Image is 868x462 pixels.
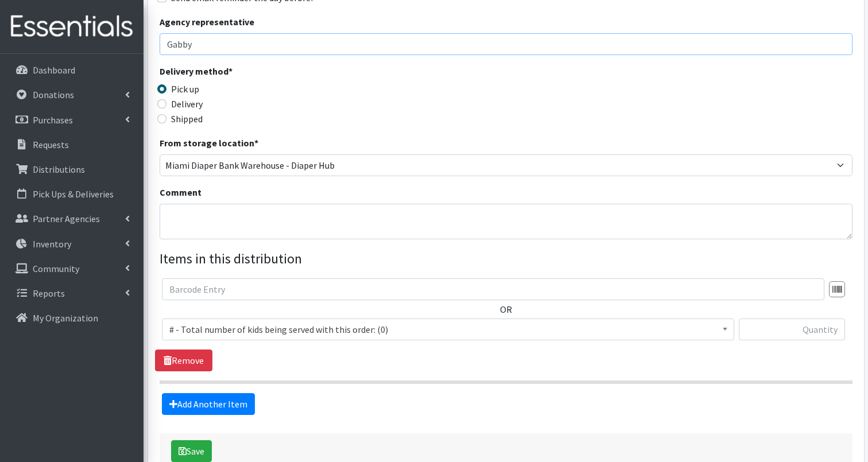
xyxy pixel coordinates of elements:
p: Partner Agencies [33,213,100,224]
a: Partner Agencies [5,207,139,230]
img: HumanEssentials [5,7,139,46]
p: Reports [33,288,65,299]
p: Requests [33,139,69,150]
p: Purchases [33,114,73,126]
span: # - Total number of kids being served with this order: (0) [169,321,727,337]
a: Inventory [5,232,139,255]
abbr: required [254,137,258,149]
input: Quantity [739,319,845,340]
p: Distributions [33,164,85,175]
p: Dashboard [33,64,75,76]
label: From storage location [160,136,258,150]
a: Community [5,257,139,280]
label: Comment [160,185,201,199]
legend: Items in this distribution [160,249,852,269]
label: Agency representative [160,15,254,29]
button: Save [171,440,212,462]
input: Barcode Entry [162,278,824,300]
a: Dashboard [5,59,139,81]
label: Shipped [171,112,203,126]
label: Pick up [171,82,199,96]
a: Add Another Item [162,393,255,415]
legend: Delivery method [160,64,333,82]
a: Reports [5,282,139,305]
p: Donations [33,89,74,100]
a: Donations [5,83,139,106]
label: Delivery [171,97,203,111]
a: Pick Ups & Deliveries [5,183,139,205]
span: # - Total number of kids being served with this order: (0) [162,319,734,340]
a: Remove [155,350,212,371]
p: Pick Ups & Deliveries [33,188,114,200]
a: My Organization [5,306,139,329]
p: My Organization [33,312,98,324]
a: Purchases [5,108,139,131]
p: Inventory [33,238,71,250]
a: Distributions [5,158,139,181]
p: Community [33,263,79,274]
abbr: required [228,65,232,77]
a: Requests [5,133,139,156]
label: OR [500,302,512,316]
